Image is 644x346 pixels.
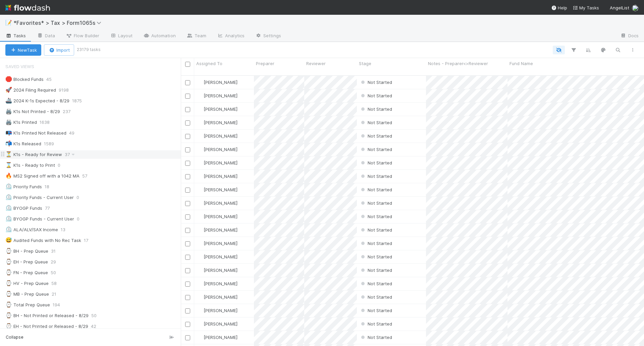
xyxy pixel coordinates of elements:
span: Not Started [360,200,392,206]
span: Not Started [360,267,392,273]
span: 58 [51,279,63,288]
div: [PERSON_NAME] [197,173,237,180]
span: [PERSON_NAME] [204,335,237,340]
img: avatar_d45d11ee-0024-4901-936f-9df0a9cc3b4e.png [197,106,203,112]
span: [PERSON_NAME] [204,254,237,259]
div: [PERSON_NAME] [197,267,237,274]
span: Not Started [360,294,392,300]
span: 🚢 [5,98,12,103]
img: avatar_d45d11ee-0024-4901-936f-9df0a9cc3b4e.png [197,80,203,85]
div: [PERSON_NAME] [197,227,237,233]
span: Not Started [360,254,392,259]
span: ⌚ [5,291,12,297]
div: HV - Prep Queue [5,279,49,288]
span: Not Started [360,120,392,125]
span: ⌚ [5,323,12,329]
div: [PERSON_NAME] [197,294,237,300]
div: Audited Funds with No Rec Task [5,236,81,245]
span: 42 [91,322,103,331]
img: avatar_d45d11ee-0024-4901-936f-9df0a9cc3b4e.png [197,133,203,139]
span: Preparer [256,60,274,67]
span: 194 [53,301,67,309]
div: [PERSON_NAME] [197,307,237,314]
div: [PERSON_NAME] [197,253,237,260]
a: My Tasks [573,4,599,11]
input: Toggle Row Selected [185,255,190,260]
span: Notes - Preparer<>Reviewer [428,60,488,67]
input: Toggle Row Selected [185,134,190,139]
div: Not Started [360,186,392,193]
input: Toggle Row Selected [185,201,190,206]
span: [PERSON_NAME] [204,227,237,233]
input: Toggle Row Selected [185,80,190,85]
span: 1638 [40,118,56,127]
span: Not Started [360,160,392,165]
span: 🔥 [5,173,12,179]
small: 23179 tasks [77,47,101,53]
div: [PERSON_NAME] [197,146,237,153]
span: *Favorites* > Tax > Form1065s [13,19,105,26]
span: [PERSON_NAME] [204,106,237,112]
div: [PERSON_NAME] [197,334,237,341]
span: 49 [69,129,81,137]
div: Not Started [360,267,392,274]
div: Not Started [360,200,392,206]
span: Not Started [360,321,392,327]
input: Toggle Row Selected [185,174,190,179]
span: ⏲️ [5,205,12,211]
input: Toggle Row Selected [185,295,190,300]
span: [PERSON_NAME] [204,241,237,246]
div: [PERSON_NAME] [197,320,237,327]
div: Blocked Funds [5,75,44,84]
span: [PERSON_NAME] [204,281,237,286]
span: 🛑 [5,76,12,82]
span: [PERSON_NAME] [204,174,237,179]
span: AngelList [610,5,629,10]
input: Toggle Row Selected [185,228,190,233]
span: 🖨️ [5,119,12,125]
span: ⌚ [5,280,12,286]
span: Saved Views [5,60,34,73]
div: Not Started [360,173,392,180]
div: [PERSON_NAME] [197,133,237,139]
img: avatar_d45d11ee-0024-4901-936f-9df0a9cc3b4e.png [197,174,203,179]
div: EH - Prep Queue [5,258,48,266]
img: avatar_d45d11ee-0024-4901-936f-9df0a9cc3b4e.png [197,335,203,340]
img: avatar_d45d11ee-0024-4901-936f-9df0a9cc3b4e.png [197,267,203,273]
a: Automation [138,31,181,42]
a: Settings [250,31,286,42]
span: 237 [63,107,77,116]
span: 57 [82,172,94,180]
span: [PERSON_NAME] [204,133,237,139]
span: ⌚ [5,248,12,254]
span: Not Started [360,147,392,152]
span: Not Started [360,241,392,246]
div: [PERSON_NAME] [197,186,237,193]
input: Toggle Row Selected [185,214,190,219]
div: Not Started [360,106,392,112]
div: [PERSON_NAME] [197,106,237,112]
span: ⏲️ [5,194,12,200]
div: Priority Funds - Current User [5,193,74,202]
span: ⏲️ [5,184,12,189]
div: ALA/ALV/SAX Income [5,226,58,234]
input: Toggle All Rows Selected [185,62,190,67]
span: Stage [359,60,371,67]
div: K1s - Ready for Review [5,150,62,159]
div: K1s Released [5,140,41,148]
div: Not Started [360,227,392,233]
input: Toggle Row Selected [185,335,190,340]
div: 2024 K-1s Expected - 8/29 [5,97,69,105]
span: Assigned To [196,60,222,67]
a: Layout [105,31,138,42]
img: avatar_d45d11ee-0024-4901-936f-9df0a9cc3b4e.png [197,147,203,152]
a: Docs [615,31,644,42]
div: Not Started [360,92,392,99]
div: [PERSON_NAME] [197,119,237,126]
span: 31 [51,247,62,255]
span: My Tasks [573,5,599,10]
span: 50 [51,268,63,277]
span: 18 [45,183,56,191]
span: Not Started [360,133,392,139]
span: ⏲️ [5,227,12,232]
